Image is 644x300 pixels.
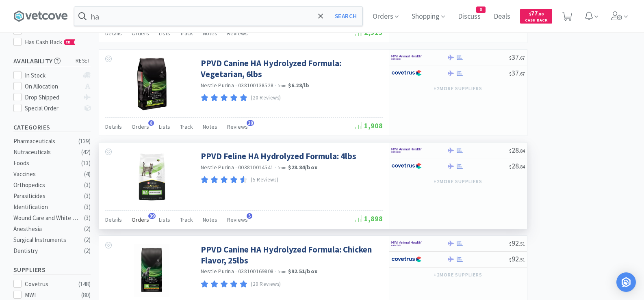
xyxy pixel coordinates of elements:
div: Wound Care and White Goods [13,213,79,223]
span: · [275,82,276,89]
img: 2b5e5f12b0454bbead84f7af7e3d2027_89665.jpeg [126,58,178,110]
span: . 84 [519,148,525,154]
a: Nestle Purina [201,82,234,89]
div: ( 2 ) [84,246,91,256]
span: 1,898 [355,214,383,223]
img: 7ac1e384f0ec44ddab165922a84fb33b_89657.jpeg [134,244,169,297]
span: Orders [132,216,149,223]
div: Orthopedics [13,180,79,190]
h5: Suppliers [13,265,91,274]
span: 92 [509,238,525,248]
span: Notes [203,30,217,37]
span: $ [509,257,512,263]
span: Orders [132,30,149,37]
div: Covetrus [25,279,75,289]
img: 210f32f10f6947699802ef92e0a0c88a_483050.png [126,151,178,203]
span: reset [76,57,91,65]
div: ( 13 ) [81,158,91,168]
span: from [278,165,286,171]
span: . 51 [519,241,525,247]
div: Nutraceuticals [13,147,79,157]
button: Search [329,7,362,26]
strong: $28.84 / box [288,164,318,171]
img: f6b2451649754179b5b4e0c70c3f7cb0_2.png [391,237,422,250]
span: 28 [509,145,525,155]
span: Notes [203,216,217,223]
div: On Allocation [25,82,79,91]
p: (5 Reviews) [251,176,278,184]
span: 1,908 [355,121,383,130]
div: Dentistry [13,246,79,256]
span: Details [105,216,122,223]
a: Discuss8 [455,13,484,20]
span: 038100169808 [238,268,273,275]
span: Lists [159,216,170,223]
a: Deals [490,13,514,20]
div: ( 3 ) [84,213,91,223]
span: $ [509,71,512,77]
button: +2more suppliers [429,269,486,281]
div: ( 42 ) [81,147,91,157]
span: · [235,268,237,275]
span: Reviews [227,123,248,130]
div: Open Intercom Messenger [616,272,636,292]
div: Parasiticides [13,191,79,201]
img: f6b2451649754179b5b4e0c70c3f7cb0_2.png [391,144,422,156]
div: ( 148 ) [78,279,91,289]
span: from [278,269,286,274]
img: f6b2451649754179b5b4e0c70c3f7cb0_2.png [391,51,422,63]
span: · [235,164,237,171]
div: ( 3 ) [84,202,91,212]
span: 8 [477,7,485,13]
div: In Stock [25,71,79,80]
span: 37 [509,52,525,62]
span: . 67 [519,71,525,77]
div: ( 3 ) [84,191,91,201]
span: CB [64,40,72,45]
h5: Categories [13,123,91,132]
span: $ [529,11,531,17]
span: . 84 [519,164,525,170]
div: MWI [25,290,75,300]
strong: $92.51 / box [288,268,318,275]
span: Lists [159,30,170,37]
span: 038100138528 [238,82,273,89]
span: 39 [148,213,156,219]
div: ( 139 ) [78,136,91,146]
div: ( 2 ) [84,235,91,245]
img: 77fca1acd8b6420a9015268ca798ef17_1.png [391,160,422,172]
div: Pharmaceuticals [13,136,79,146]
button: +2more suppliers [429,83,486,94]
span: 003810014541 [238,164,273,171]
span: Details [105,30,122,37]
span: 77 [529,9,544,17]
strong: $6.28 / lb [288,82,310,89]
a: Nestle Purina [201,268,234,275]
span: 37 [509,68,525,78]
span: $ [509,148,512,154]
span: Reviews [227,30,248,37]
span: 20 [247,120,254,126]
span: . 51 [519,257,525,263]
span: Track [180,123,193,130]
span: Reviews [227,216,248,223]
h5: Availability [13,56,91,66]
span: 5 [247,213,252,219]
a: PPVD Feline HA Hydrolyzed Formula: 4lbs [201,151,356,162]
span: Track [180,30,193,37]
span: $ [509,241,512,247]
input: Search by item, sku, manufacturer, ingredient, size... [74,7,362,26]
a: $77.80Cash Back [520,5,552,27]
div: Identification [13,202,79,212]
div: ( 4 ) [84,169,91,179]
div: ( 3 ) [84,180,91,190]
div: ( 80 ) [81,290,91,300]
a: PPVD Canine HA Hydrolyzed Formula: Vegetarian, 6lbs [201,58,381,80]
span: · [235,82,237,89]
span: 28 [509,161,525,171]
span: Details [105,123,122,130]
img: 77fca1acd8b6420a9015268ca798ef17_1.png [391,253,422,265]
a: Nestle Purina [201,164,234,171]
span: Orders [132,123,149,130]
div: Anesthesia [13,224,79,234]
